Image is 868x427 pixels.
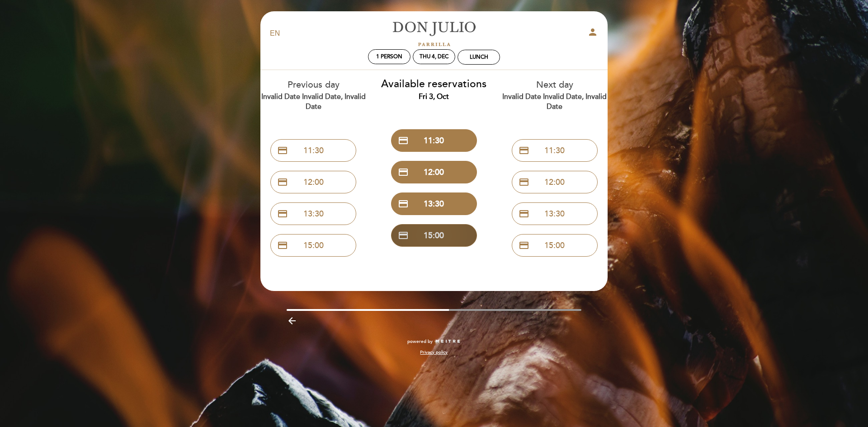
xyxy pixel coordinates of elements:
span: credit_card [519,240,529,251]
div: Lunch [470,54,488,61]
span: credit_card [519,208,529,219]
span: credit_card [277,208,288,219]
button: credit_card 12:00 [512,171,598,193]
span: credit_card [398,135,409,146]
button: credit_card 13:30 [391,192,477,215]
button: credit_card 11:30 [512,139,598,162]
a: Privacy policy [420,349,448,356]
span: powered by [407,338,433,345]
img: MEITRE [435,339,461,344]
button: credit_card 12:00 [270,171,356,193]
div: Thu 4, Dec [420,53,448,60]
button: credit_card 15:00 [512,234,598,257]
span: credit_card [277,145,288,156]
button: credit_card 12:00 [391,161,477,183]
span: 1 person [376,53,402,60]
button: credit_card 13:30 [512,202,598,225]
span: credit_card [398,198,409,209]
i: arrow_backward [287,315,297,326]
div: Invalid date Invalid date, Invalid date [260,92,367,113]
a: powered by [407,338,461,345]
span: credit_card [277,177,288,188]
span: credit_card [277,240,288,251]
i: person [587,27,598,38]
span: credit_card [398,230,409,241]
button: credit_card 15:00 [270,234,356,257]
div: Invalid date Invalid date, Invalid date [501,92,608,113]
div: Fri 3, Oct [381,92,488,102]
span: credit_card [398,167,409,178]
button: credit_card 15:00 [391,224,477,247]
span: credit_card [519,177,529,188]
a: [PERSON_NAME] [377,21,491,46]
button: person [587,27,598,41]
button: credit_card 11:30 [270,139,356,162]
div: Next day [501,79,608,112]
button: credit_card 11:30 [391,129,477,152]
div: Available reservations [381,77,488,102]
button: credit_card 13:30 [270,202,356,225]
div: Previous day [260,79,367,112]
span: credit_card [519,145,529,156]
